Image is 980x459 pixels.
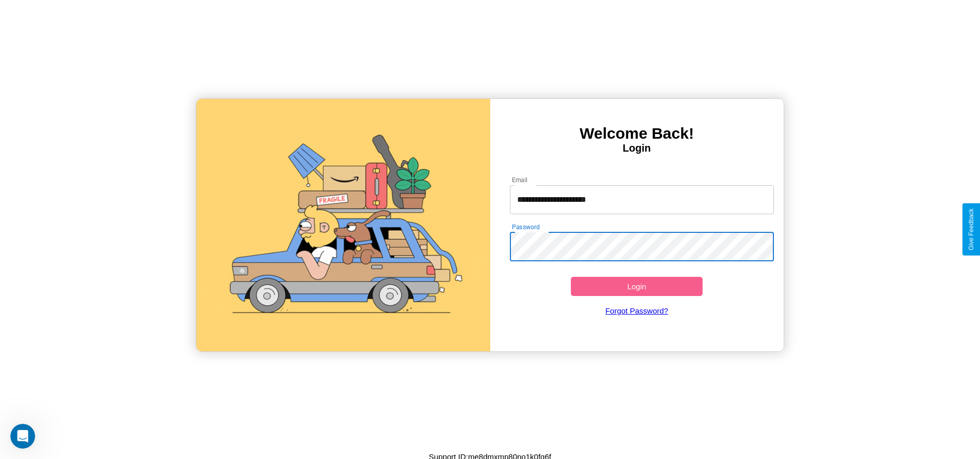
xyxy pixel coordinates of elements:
[490,125,784,142] h3: Welcome Back!
[968,209,975,250] div: Give Feedback
[571,277,703,296] button: Login
[10,424,35,449] iframe: Intercom live chat
[490,142,784,154] h4: Login
[196,99,490,351] img: gif
[512,175,528,184] label: Email
[512,223,539,231] label: Password
[505,296,769,325] a: Forgot Password?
